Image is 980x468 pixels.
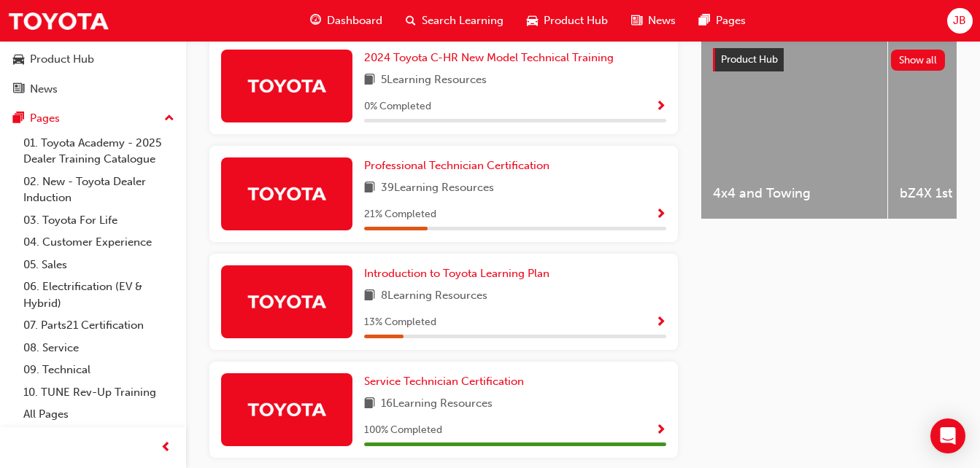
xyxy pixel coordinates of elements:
[655,424,666,437] span: Show Progress
[381,179,494,198] span: 39 Learning Resources
[655,206,666,224] button: Show Progress
[631,12,642,30] span: news-icon
[247,73,327,98] img: Trak
[13,53,24,66] span: car-icon
[364,395,375,413] span: book-icon
[655,98,666,116] button: Show Progress
[18,209,180,232] a: 03. Toyota For Life
[30,110,60,127] div: Pages
[18,381,180,404] a: 10. TUNE Rev-Up Training
[247,181,327,206] img: Trak
[364,159,549,172] span: Professional Technician Certification
[13,83,24,96] span: news-icon
[6,105,180,132] button: Pages
[713,48,945,71] a: Product HubShow all
[247,289,327,314] img: Trak
[364,314,436,331] span: 13 % Completed
[364,157,555,174] a: Professional Technician Certification
[18,314,180,337] a: 07. Parts21 Certification
[18,337,180,359] a: 08. Service
[298,6,394,36] a: guage-iconDashboard
[721,53,778,66] span: Product Hub
[364,265,555,282] a: Introduction to Toyota Learning Plan
[18,276,180,314] a: 06. Electrification (EV & Hybrid)
[327,12,382,29] span: Dashboard
[655,313,666,332] button: Show Progress
[18,132,180,171] a: 01. Toyota Academy - 2025 Dealer Training Catalogue
[381,71,487,90] span: 5 Learning Resources
[953,12,966,29] span: JB
[364,71,375,90] span: book-icon
[18,403,180,426] a: All Pages
[364,98,431,115] span: 0 % Completed
[381,287,487,305] span: 8 Learning Resources
[247,397,327,422] img: Trak
[13,112,24,125] span: pages-icon
[891,50,946,71] button: Show all
[161,439,171,457] span: prev-icon
[544,12,608,29] span: Product Hub
[701,36,887,219] a: 4x4 and Towing
[364,373,530,390] a: Service Technician Certification
[364,267,549,280] span: Introduction to Toyota Learning Plan
[930,418,965,453] div: Open Intercom Messenger
[364,179,375,198] span: book-icon
[406,12,416,30] span: search-icon
[18,231,180,254] a: 04. Customer Experience
[364,375,524,388] span: Service Technician Certification
[655,101,666,114] span: Show Progress
[7,4,109,37] img: Trak
[713,185,876,202] span: 4x4 and Towing
[18,171,180,209] a: 02. New - Toyota Dealer Induction
[699,12,710,30] span: pages-icon
[648,12,676,29] span: News
[394,6,515,36] a: search-iconSearch Learning
[422,12,503,29] span: Search Learning
[164,109,174,128] span: up-icon
[364,206,436,223] span: 21 % Completed
[716,12,746,29] span: Pages
[687,6,757,36] a: pages-iconPages
[947,8,973,34] button: JB
[527,12,538,30] span: car-icon
[381,395,493,413] span: 16 Learning Resources
[6,46,180,73] a: Product Hub
[364,50,620,66] a: 2024 Toyota C-HR New Model Technical Training
[310,12,321,30] span: guage-icon
[655,421,666,440] button: Show Progress
[620,6,687,36] a: news-iconNews
[515,6,620,36] a: car-iconProduct Hub
[18,359,180,381] a: 09. Technical
[30,81,58,98] div: News
[18,254,180,276] a: 05. Sales
[655,316,666,329] span: Show Progress
[655,208,666,222] span: Show Progress
[6,76,180,103] a: News
[364,422,442,439] span: 100 % Completed
[364,51,614,64] span: 2024 Toyota C-HR New Model Technical Training
[30,51,94,68] div: Product Hub
[364,287,375,305] span: book-icon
